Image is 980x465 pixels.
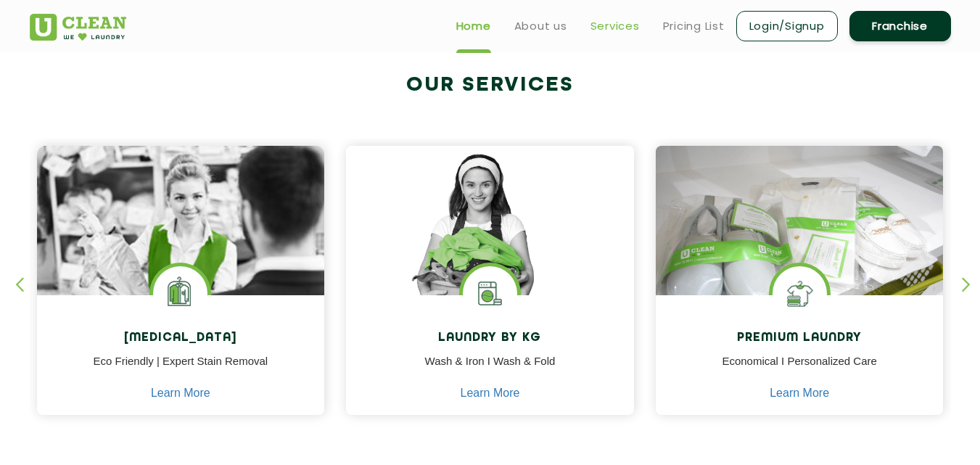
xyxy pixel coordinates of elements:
[357,332,623,345] h4: Laundry by Kg
[667,353,933,386] p: Economical I Personalized Care
[770,387,829,400] a: Learn More
[30,14,126,41] img: UClean Laundry and Dry Cleaning
[153,266,207,321] img: Laundry Services near me
[48,332,314,345] h4: [MEDICAL_DATA]
[37,146,325,377] img: Drycleaners near me
[849,11,951,41] a: Franchise
[590,17,640,35] a: Services
[48,353,314,386] p: Eco Friendly | Expert Stain Removal
[346,146,634,337] img: a girl with laundry basket
[151,387,210,400] a: Learn More
[463,266,517,321] img: laundry washing machine
[663,17,725,35] a: Pricing List
[773,266,827,321] img: Shoes Cleaning
[656,146,944,337] img: laundry done shoes and clothes
[514,17,567,35] a: About us
[461,387,520,400] a: Learn More
[357,353,623,386] p: Wash & Iron I Wash & Fold
[30,73,951,97] h2: Our Services
[667,332,933,345] h4: Premium Laundry
[736,11,838,41] a: Login/Signup
[456,17,491,35] a: Home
